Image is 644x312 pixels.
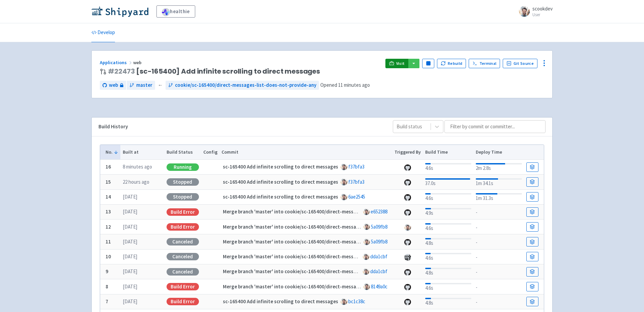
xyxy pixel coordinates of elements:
[106,208,111,215] b: 13
[526,162,538,172] a: Build Details
[425,296,471,307] div: 4.8s
[476,267,522,276] div: -
[91,6,148,17] img: Shipyard logo
[123,238,137,245] time: [DATE]
[100,59,133,66] a: Applications
[164,145,201,160] th: Build Status
[526,252,538,261] a: Build Details
[526,177,538,187] a: Build Details
[167,268,199,276] div: Canceled
[120,145,164,160] th: Built at
[526,222,538,232] a: Build Details
[425,282,471,292] div: 4.6s
[444,120,546,133] input: Filter by commit or committer...
[108,67,135,76] a: #22473
[385,59,408,68] a: Visit
[91,23,115,42] a: Develop
[123,283,137,290] time: [DATE]
[106,298,108,305] b: 7
[476,223,522,232] div: -
[392,145,423,160] th: Triggered By
[223,268,426,275] strong: Merge branch 'master' into cookie/sc-165400/direct-messages-list-does-not-provide-any
[348,193,365,200] a: 6ae2545
[166,81,319,90] a: cookie/sc-165400/direct-messages-list-does-not-provide-any
[526,207,538,217] a: Build Details
[109,81,118,89] span: web
[476,297,522,306] div: -
[106,179,111,185] b: 15
[476,252,522,261] div: -
[348,163,364,170] a: f37bfa3
[526,192,538,202] a: Build Details
[371,283,387,290] a: 8149a0c
[123,163,152,170] time: 8 minutes ago
[371,208,387,215] a: e652388
[425,177,471,187] div: 37.0s
[422,59,434,68] button: Pause
[223,179,338,185] strong: sc-165400 Add infinite scrolling to direct messages
[476,162,522,172] div: 2m 2.8s
[108,68,320,75] span: [sc-165400] Add infinite scrolling to direct messages
[532,5,553,12] span: scookdev
[123,253,137,260] time: [DATE]
[425,162,471,172] div: 4.6s
[348,179,364,185] a: f37bfa3
[476,192,522,202] div: 1m 31.3s
[167,283,199,290] div: Build Error
[106,163,111,170] b: 16
[219,145,392,160] th: Commit
[473,145,524,160] th: Deploy Time
[532,12,553,17] small: User
[223,238,426,245] strong: Merge branch 'master' into cookie/sc-165400/direct-messages-list-does-not-provide-any
[133,59,143,66] span: web
[167,298,199,305] div: Build Error
[476,207,522,216] div: -
[526,297,538,306] a: Build Details
[476,177,522,187] div: 1m 34.1s
[123,298,137,305] time: [DATE]
[223,193,338,200] strong: sc-165400 Add infinite scrolling to direct messages
[156,5,195,18] a: healthie
[320,82,370,88] span: Opened
[223,224,426,230] strong: Merge branch 'master' into cookie/sc-165400/direct-messages-list-does-not-provide-any
[167,223,199,231] div: Build Error
[167,163,199,171] div: Running
[106,253,111,260] b: 10
[98,123,382,131] div: Build History
[476,282,522,291] div: -
[167,178,199,186] div: Stopped
[338,82,370,88] time: 11 minutes ago
[425,252,471,262] div: 4.6s
[437,59,466,68] button: Rebuild
[175,81,316,89] span: cookie/sc-165400/direct-messages-list-does-not-provide-any
[223,298,338,305] strong: sc-165400 Add infinite scrolling to direct messages
[370,253,387,260] a: dda1cbf
[425,266,471,277] div: 4.8s
[167,193,199,201] div: Stopped
[476,237,522,246] div: -
[127,81,155,90] a: master
[100,81,126,90] a: web
[123,193,137,200] time: [DATE]
[223,208,426,215] strong: Merge branch 'master' into cookie/sc-165400/direct-messages-list-does-not-provide-any
[106,149,118,156] button: No.
[223,283,426,290] strong: Merge branch 'master' into cookie/sc-165400/direct-messages-list-does-not-provide-any
[106,238,111,245] b: 11
[515,6,553,17] a: scookdev User
[167,238,199,245] div: Canceled
[425,207,471,217] div: 4.9s
[167,253,199,260] div: Canceled
[371,238,387,245] a: 5a09fb8
[396,61,405,66] span: Visit
[136,81,152,89] span: master
[167,208,199,216] div: Build Error
[123,179,149,185] time: 22 hours ago
[526,282,538,291] a: Build Details
[106,224,111,230] b: 12
[348,298,365,305] a: bc1c38c
[526,267,538,277] a: Build Details
[469,59,500,68] a: Terminal
[123,268,137,275] time: [DATE]
[106,283,108,290] b: 8
[425,192,471,202] div: 4.6s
